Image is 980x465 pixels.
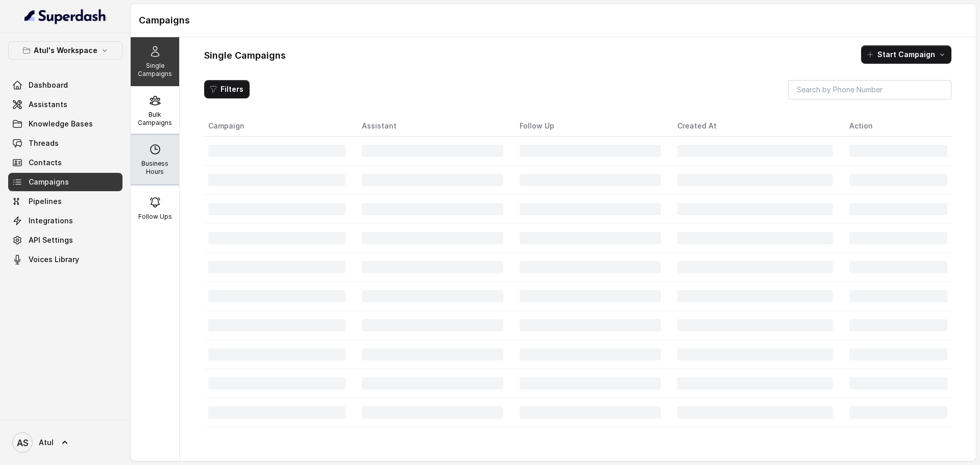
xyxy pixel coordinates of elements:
a: Campaigns [8,173,122,191]
span: Integrations [29,216,73,226]
p: Bulk Campaigns [135,111,175,127]
span: API Settings [29,235,73,245]
span: Threads [29,138,59,148]
a: API Settings [8,231,122,249]
a: Dashboard [8,76,122,94]
button: Start Campaign [861,45,951,64]
a: Threads [8,134,122,152]
p: Follow Ups [138,213,172,221]
p: Business Hours [135,160,175,176]
th: Assistant [354,116,511,137]
h1: Campaigns [139,12,968,29]
th: Follow Up [511,116,669,137]
button: Atul's Workspace [8,41,122,60]
span: Atul [39,437,54,448]
a: Assistants [8,95,122,114]
span: Voices Library [29,254,79,265]
h1: Single Campaigns [204,47,286,64]
th: Campaign [204,116,354,137]
button: Filters [204,80,250,98]
span: Dashboard [29,80,68,90]
a: Integrations [8,212,122,230]
span: Pipelines [29,196,62,206]
input: Search by Phone Number [788,80,951,99]
a: Voices Library [8,250,122,269]
a: Knowledge Bases [8,115,122,133]
img: light.svg [24,8,107,24]
a: Contacts [8,153,122,172]
th: Action [841,116,951,137]
a: Pipelines [8,192,122,211]
span: Knowledge Bases [29,119,93,129]
th: Created At [669,116,841,137]
p: Atul's Workspace [34,44,97,57]
span: Assistants [29,99,67,110]
span: Campaigns [29,177,69,187]
a: Atul [8,428,122,457]
p: Single Campaigns [135,62,175,78]
text: AS [17,437,29,448]
span: Contacts [29,158,62,168]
